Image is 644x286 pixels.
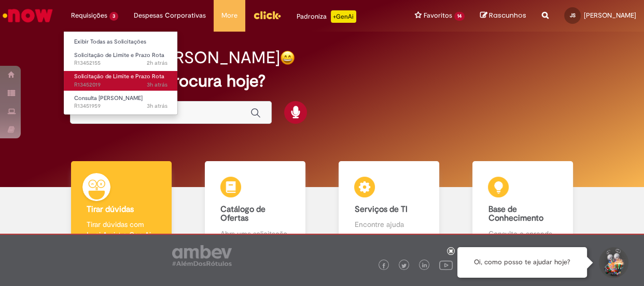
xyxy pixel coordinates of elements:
[401,263,407,268] img: logo_footer_twitter.png
[63,31,178,115] ul: Requisições
[147,81,167,89] time: 27/08/2025 11:46:49
[64,71,178,90] a: Aberto R13452019 : Solicitação de Limite e Prazo Rota
[74,73,164,80] span: Solicitação de Limite e Prazo Rota
[331,10,356,23] p: +GenAi
[488,228,557,239] p: Consulte e aprenda
[480,11,526,21] a: Rascunhos
[74,94,143,102] span: Consulta [PERSON_NAME]
[147,102,167,110] time: 27/08/2025 11:38:07
[322,161,456,251] a: Serviços de TI Encontre ajuda
[354,219,423,230] p: Encontre ajuda
[354,204,407,214] b: Serviços de TI
[172,245,232,266] img: logo_footer_ambev_rotulo_gray.png
[87,219,156,240] p: Tirar dúvidas com Lupi Assist e Gen Ai
[488,204,543,224] b: Base de Conhecimento
[147,102,167,110] span: 3h atrás
[87,204,134,214] b: Tirar dúvidas
[71,10,107,21] span: Requisições
[489,10,526,20] span: Rascunhos
[422,263,427,269] img: logo_footer_linkedin.png
[64,36,178,48] a: Exibir Todas as Solicitações
[147,81,167,89] span: 3h atrás
[280,50,295,65] img: happy-face.png
[457,247,587,278] div: Oi, como posso te ajudar hoje?
[297,10,356,23] div: Padroniza
[188,161,322,251] a: Catálogo de Ofertas Abra uma solicitação
[74,81,167,89] span: R13452019
[381,263,386,268] img: logo_footer_facebook.png
[220,228,289,239] p: Abra uma solicitação
[584,11,636,20] span: [PERSON_NAME]
[64,93,178,112] a: Aberto R13451959 : Consulta Serasa
[147,59,167,67] span: 2h atrás
[147,59,167,67] time: 27/08/2025 12:10:57
[454,12,465,21] span: 14
[220,204,265,224] b: Catálogo de Ofertas
[109,12,118,21] span: 3
[597,247,628,278] button: Iniciar Conversa de Suporte
[424,10,452,21] span: Favoritos
[134,10,206,21] span: Despesas Corporativas
[570,12,576,19] span: JS
[70,72,573,90] h2: O que você procura hoje?
[74,59,167,67] span: R13452155
[221,10,237,21] span: More
[439,258,453,271] img: logo_footer_youtube.png
[253,7,281,23] img: click_logo_yellow_360x200.png
[64,50,178,69] a: Aberto R13452155 : Solicitação de Limite e Prazo Rota
[74,51,164,59] span: Solicitação de Limite e Prazo Rota
[54,161,188,251] a: Tirar dúvidas Tirar dúvidas com Lupi Assist e Gen Ai
[74,102,167,110] span: R13451959
[456,161,590,251] a: Base de Conhecimento Consulte e aprenda
[1,5,54,26] img: ServiceNow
